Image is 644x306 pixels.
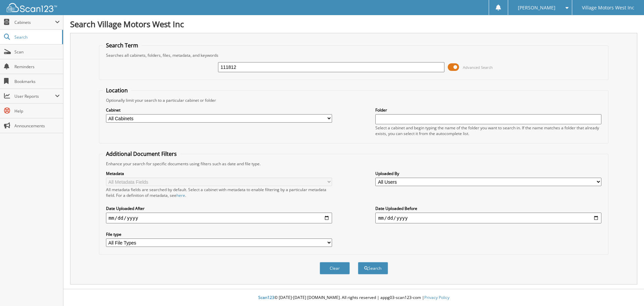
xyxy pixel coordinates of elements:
div: Optionally limit your search to a particular cabinet or folder [103,97,605,103]
span: Scan123 [258,295,274,300]
legend: Location [103,87,131,94]
span: Scan [14,49,60,55]
span: User Reports [14,93,55,99]
button: Search [358,262,388,274]
div: Enhance your search for specific documents using filters such as date and file type. [103,161,605,167]
legend: Search Term [103,42,142,49]
img: scan123-logo-white.svg [7,3,57,12]
span: Search [14,34,59,40]
span: Advanced Search [463,65,493,70]
span: Reminders [14,64,60,70]
span: Bookmarks [14,79,60,84]
label: Metadata [106,171,332,176]
span: Help [14,108,60,114]
label: Uploaded By [375,171,601,176]
input: end [375,213,601,223]
div: All metadata fields are searched by default. Select a cabinet with metadata to enable filtering b... [106,187,332,198]
span: Village Motors West Inc [582,6,634,10]
label: Cabinet [106,107,332,113]
iframe: Chat Widget [610,274,644,306]
h1: Search Village Motors West Inc [70,18,637,30]
span: Announcements [14,123,60,129]
div: Select a cabinet and begin typing the name of the folder you want to search in. If the name match... [375,125,601,136]
label: Folder [375,107,601,113]
a: Privacy Policy [424,295,449,300]
legend: Additional Document Filters [103,150,180,158]
div: Searches all cabinets, folders, files, metadata, and keywords [103,52,605,58]
label: Date Uploaded Before [375,206,601,211]
label: Date Uploaded After [106,206,332,211]
button: Clear [320,262,350,274]
label: File type [106,231,332,237]
div: © [DATE]-[DATE] [DOMAIN_NAME]. All rights reserved | appg03-scan123-com | [63,290,644,306]
input: start [106,213,332,223]
span: [PERSON_NAME] [518,6,555,10]
span: Cabinets [14,19,55,25]
a: here [176,192,185,198]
